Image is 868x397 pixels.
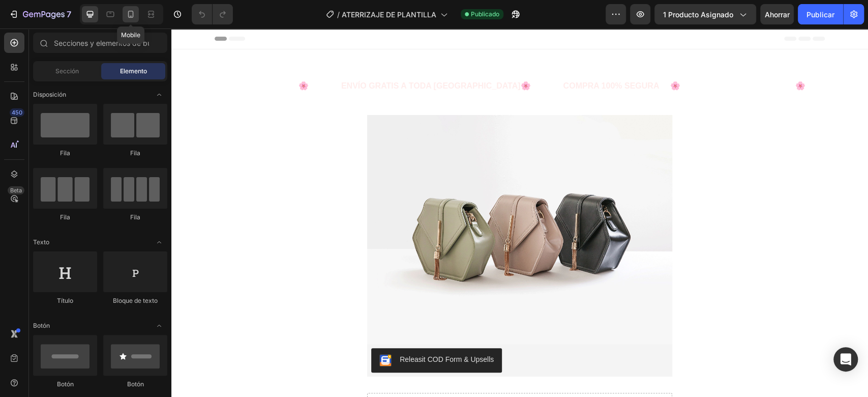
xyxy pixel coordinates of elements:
[151,87,167,103] span: Abrir palanca
[200,320,331,344] button: Releasit COD Form & Upsells
[60,213,70,221] font: Fila
[33,322,50,329] font: Botón
[392,50,508,65] p: COMPRA 100% SEGURA 🌸
[337,10,340,19] font: /
[60,149,70,157] font: Fila
[120,67,147,75] font: Elemento
[127,380,144,388] font: Botón
[4,4,76,24] button: 7
[806,10,834,19] font: Publicar
[33,238,49,246] font: Texto
[765,10,790,19] font: Ahorrar
[760,4,794,24] button: Ahorrar
[542,50,634,65] p: PAGA AL RECIBIR 🌸
[67,9,71,19] font: 7
[57,297,73,304] font: Título
[33,91,66,98] font: Disposición
[130,149,140,157] font: Fila
[57,380,74,388] font: Botón
[798,4,843,24] button: Publicar
[12,109,22,116] font: 450
[471,10,499,18] font: Publicado
[654,4,756,24] button: 1 producto asignado
[342,10,436,19] font: ATERRIZAJE DE PLANTILLA
[55,67,79,75] font: Sección
[228,326,322,336] div: Releasit COD Form & Upsells
[171,29,868,397] iframe: Área de diseño
[196,87,501,316] img: image_demo.jpg
[833,347,858,372] div: Abrir Intercom Messenger
[208,326,220,338] img: CKKYs5695_ICEAE=.webp
[130,213,140,221] font: Fila
[151,234,167,250] span: Abrir palanca
[663,10,733,19] font: 1 producto asignado
[33,33,167,53] input: Secciones y elementos de búsqueda
[113,297,158,304] font: Bloque de texto
[192,4,233,24] div: Deshacer/Rehacer
[10,187,22,194] font: Beta
[151,318,167,334] span: Abrir palanca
